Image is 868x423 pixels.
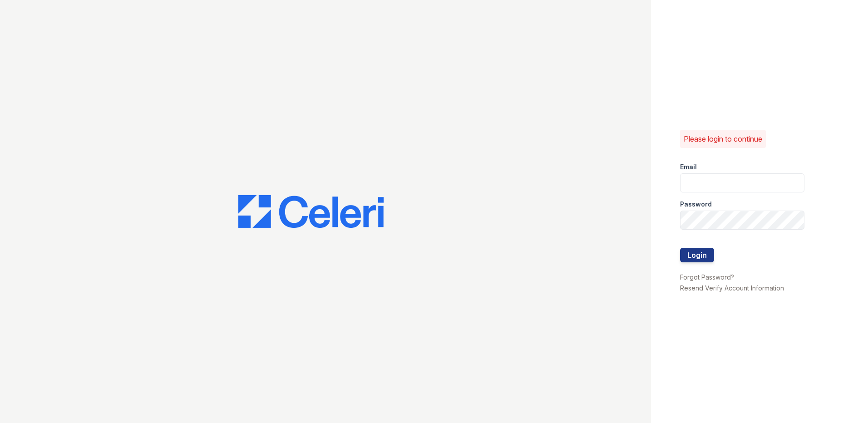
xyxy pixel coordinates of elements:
img: CE_Logo_Blue-a8612792a0a2168367f1c8372b55b34899dd931a85d93a1a3d3e32e68fde9ad4.png [238,195,384,228]
a: Resend Verify Account Information [680,284,784,292]
a: Forgot Password? [680,273,734,281]
p: Please login to continue [684,133,762,144]
button: Login [680,248,714,262]
label: Email [680,162,697,172]
label: Password [680,200,712,209]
